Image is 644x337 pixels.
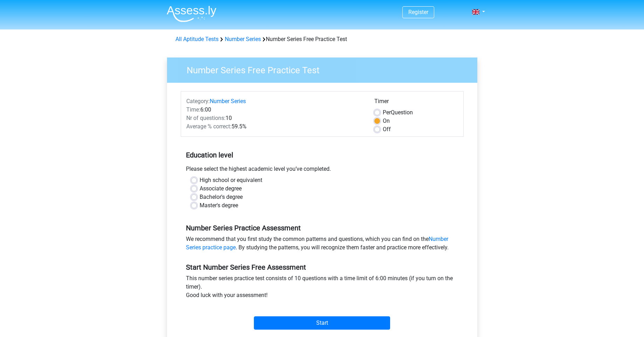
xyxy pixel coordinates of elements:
label: Associate degree [200,184,242,193]
h5: Number Series Practice Assessment [186,224,458,232]
span: Average % correct: [186,123,231,130]
a: Number Series [225,36,261,42]
span: Per [383,109,391,116]
label: Bachelor's degree [200,193,243,201]
div: 10 [181,114,369,122]
div: This number series practice test consists of 10 questions with a time limit of 6:00 minutes (if y... [181,274,464,302]
input: Start [254,316,390,330]
label: On [383,117,390,125]
label: Master's degree [200,201,238,210]
span: Time: [186,106,200,113]
a: Register [408,9,428,15]
label: Question [383,108,413,117]
span: Nr of questions: [186,115,226,121]
label: Off [383,125,391,134]
a: Number Series practice page [186,236,448,251]
a: All Aptitude Tests [175,36,219,42]
label: High school or equivalent [200,176,262,184]
div: Timer [374,97,458,108]
img: Assessly [167,6,216,22]
h3: Number Series Free Practice Test [178,62,472,76]
div: Please select the highest academic level you’ve completed. [181,165,464,176]
div: 6:00 [181,106,369,114]
h5: Start Number Series Free Assessment [186,263,458,271]
h5: Education level [186,148,458,162]
div: Number Series Free Practice Test [173,35,472,43]
div: We recommend that you first study the common patterns and questions, which you can find on the . ... [181,235,464,255]
a: Number Series [210,98,246,105]
div: 59.5% [181,122,369,131]
span: Category: [186,98,210,105]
